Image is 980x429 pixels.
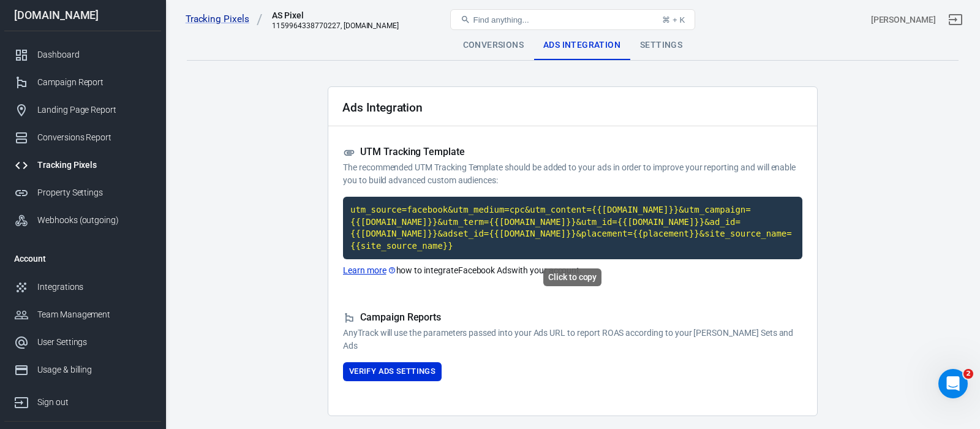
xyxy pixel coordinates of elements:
li: Account [4,244,161,273]
div: Campaign Report [37,76,151,89]
p: how to integrate Facebook Ads with your account. [343,264,802,277]
a: Webhooks (outgoing) [4,207,161,234]
span: Find anything... [473,15,529,25]
span: 2 [963,369,973,379]
div: Property Settings [37,186,151,199]
div: Landing Page Report [37,104,151,116]
div: Team Management [37,308,151,321]
div: Ads Integration [533,31,630,60]
a: Learn more [343,264,396,277]
div: AS Pixel [272,9,394,21]
div: Settings [630,31,692,60]
div: [DOMAIN_NAME] [4,10,161,21]
a: Sign out [4,384,161,416]
a: Sign out [941,5,970,34]
div: Usage & billing [37,363,151,376]
h5: UTM Tracking Template [343,146,802,159]
a: Usage & billing [4,356,161,384]
a: Property Settings [4,179,161,207]
p: AnyTrack will use the parameters passed into your Ads URL to report ROAS according to your [PERSO... [343,327,802,352]
a: Integrations [4,273,161,301]
div: Dashboard [37,48,151,61]
div: User Settings [37,336,151,349]
code: Click to copy [343,197,802,259]
a: User Settings [4,328,161,356]
a: Campaign Report [4,69,161,96]
iframe: Intercom live chat [938,369,968,398]
a: Tracking Pixels [186,13,263,26]
h5: Campaign Reports [343,311,802,324]
div: Click to copy [543,268,601,286]
div: Conversions Report [37,131,151,144]
p: The recommended UTM Tracking Template should be added to your ads in order to improve your report... [343,161,802,187]
div: Webhooks (outgoing) [37,214,151,227]
div: Account id: vJBaXv7L [871,13,936,26]
div: Integrations [37,281,151,294]
div: Sign out [37,396,151,409]
div: Tracking Pixels [37,159,151,172]
a: Team Management [4,301,161,328]
h2: Ads Integration [342,101,423,114]
button: Find anything...⌘ + K [450,9,695,30]
div: 1159964338770227, emilygracememorial.com [272,21,399,30]
a: Conversions Report [4,124,161,151]
div: Conversions [453,31,533,60]
button: Verify Ads Settings [343,362,442,381]
a: Tracking Pixels [4,151,161,179]
a: Landing Page Report [4,96,161,124]
a: Dashboard [4,41,161,69]
div: ⌘ + K [662,15,685,25]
